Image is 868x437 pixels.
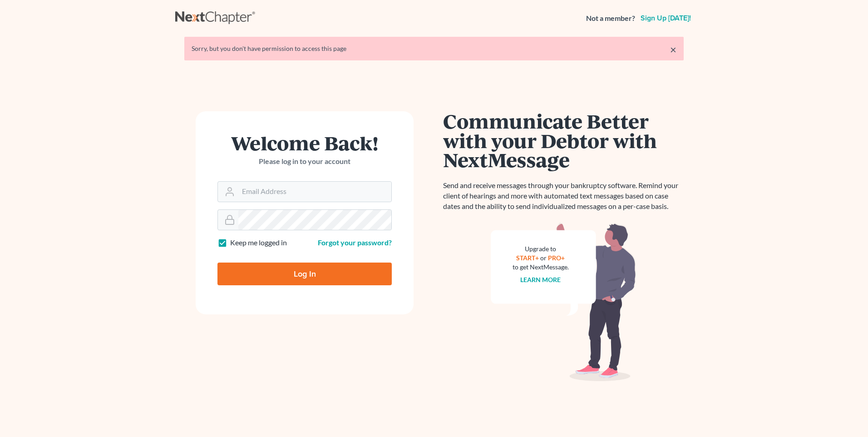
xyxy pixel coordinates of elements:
[521,276,561,283] a: Learn more
[217,156,392,167] p: Please log in to your account
[541,254,547,262] span: or
[670,44,676,55] a: ×
[217,133,392,153] h1: Welcome Back!
[443,180,684,212] p: Send and receive messages through your bankruptcy software. Remind your client of hearings and mo...
[192,44,676,53] div: Sorry, but you don't have permission to access this page
[217,263,392,285] input: Log In
[586,13,635,24] strong: Not a member?
[238,182,391,202] input: Email Address
[443,111,684,169] h1: Communicate Better with your Debtor with NextMessage
[639,15,693,22] a: Sign up [DATE]!
[513,244,569,253] div: Upgrade to
[491,223,636,382] img: nextmessage_bg-59042aed3d76b12b5cd301f8e5b87938c9018125f34e5fa2b7a6b67550977c72.svg
[230,238,287,248] label: Keep me logged in
[513,263,569,272] div: to get NextMessage.
[517,254,539,262] a: START+
[318,238,392,247] a: Forgot your password?
[548,254,565,262] a: PRO+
